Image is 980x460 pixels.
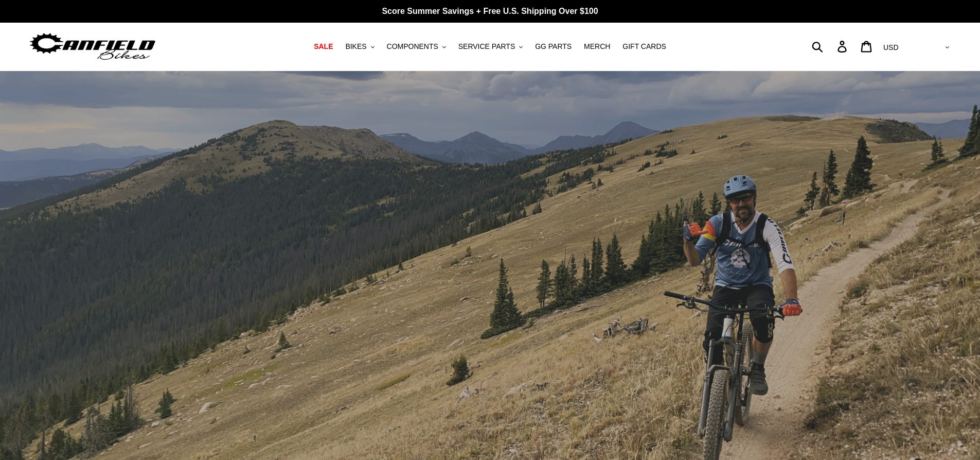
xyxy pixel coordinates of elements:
span: GG PARTS [535,42,572,51]
span: SERVICE PARTS [458,42,515,51]
span: GIFT CARDS [622,42,666,51]
img: Canfield Bikes [28,30,157,63]
a: SALE [309,40,338,54]
span: BIKES [345,42,366,51]
button: COMPONENTS [382,40,451,54]
input: Search [817,35,844,58]
span: MERCH [584,42,610,51]
button: BIKES [340,40,379,54]
span: COMPONENTS [387,42,438,51]
a: GG PARTS [530,40,577,54]
button: SERVICE PARTS [453,40,528,54]
span: SALE [314,42,333,51]
a: GIFT CARDS [617,40,671,54]
a: MERCH [579,40,615,54]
